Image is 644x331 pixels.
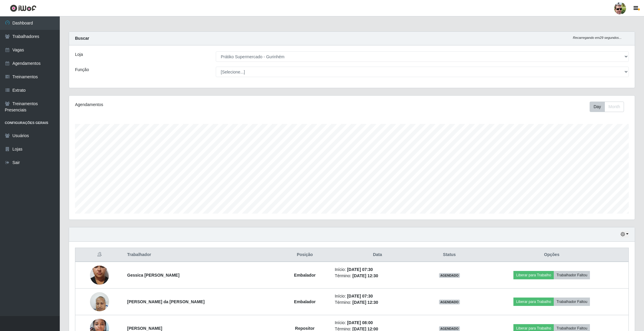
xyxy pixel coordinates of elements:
i: Recarregando em 29 segundos... [573,36,622,39]
button: Trabalhador Faltou [554,271,590,279]
strong: Embalador [294,299,316,304]
button: Month [605,102,624,112]
div: Toolbar with button groups [590,102,629,112]
th: Trabalhador [124,248,279,262]
th: Posição [279,248,331,262]
button: Trabalhador Faltou [554,298,590,306]
strong: Embalador [294,273,316,278]
span: AGENDADO [439,273,460,278]
li: Término: [335,299,420,306]
button: Liberar para Trabalho [513,271,554,279]
label: Loja [75,51,83,58]
strong: [PERSON_NAME] [127,326,162,331]
li: Início: [335,293,420,299]
time: [DATE] 08:00 [347,320,373,325]
div: First group [590,102,624,112]
th: Opções [475,248,628,262]
li: Término: [335,273,420,279]
time: [DATE] 07:30 [347,267,373,272]
img: CoreUI Logo [10,4,36,12]
strong: Buscar [75,36,89,41]
time: [DATE] 12:30 [352,300,378,305]
span: AGENDADO [439,300,460,304]
time: [DATE] 07:30 [347,294,373,298]
strong: [PERSON_NAME] da [PERSON_NAME] [127,299,205,304]
li: Início: [335,320,420,326]
div: Agendamentos [75,102,301,108]
button: Day [590,102,605,112]
th: Data [331,248,424,262]
strong: Gessica [PERSON_NAME] [127,273,180,278]
button: Liberar para Trabalho [513,298,554,306]
li: Início: [335,266,420,273]
time: [DATE] 12:30 [352,273,378,278]
strong: Repositor [295,326,314,331]
img: 1746572657158.jpeg [90,254,109,296]
label: Função [75,67,89,73]
img: 1752176484372.jpeg [90,289,109,314]
th: Status [424,248,475,262]
span: AGENDADO [439,326,460,331]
